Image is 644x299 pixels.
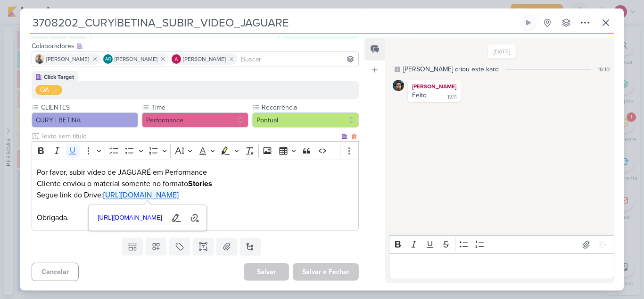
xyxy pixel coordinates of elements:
[389,235,614,254] div: Editor toolbar
[105,57,111,62] p: AG
[103,190,179,200] a: [URL][DOMAIN_NAME]
[32,160,359,231] div: Editor editing area: main
[115,55,157,63] span: [PERSON_NAME]
[412,91,427,99] div: Feito
[46,55,89,63] span: [PERSON_NAME]
[37,189,354,223] p: Segue link do Drive: Obrigada.
[183,55,226,63] span: [PERSON_NAME]
[393,80,404,91] img: Nelito Junior
[40,103,138,112] label: CLIENTES
[32,41,359,51] div: Colaboradores
[39,131,340,141] input: Texto sem título
[403,64,499,74] div: [PERSON_NAME] criou este kard
[32,112,138,128] button: CURY | BETINA
[103,54,113,64] div: Aline Gimenez Graciano
[142,112,248,128] button: Performance
[40,85,49,95] div: QA
[37,167,354,189] p: Por favor, subir vídeo de JAGUARÉ em Performance Cliente enviou o material somente no formato
[32,141,359,160] div: Editor toolbar
[188,179,212,188] strong: Stories
[252,112,359,128] button: Pontual
[598,65,610,74] div: 16:10
[150,103,248,112] label: Time
[389,253,614,279] div: Editor editing area: main
[172,54,181,64] img: Alessandra Gomes
[95,212,165,223] span: [URL][DOMAIN_NAME]
[447,94,457,101] div: 19:11
[525,19,532,26] div: Ligar relógio
[30,14,518,31] input: Kard Sem Título
[239,53,356,65] input: Buscar
[410,82,459,91] div: [PERSON_NAME]
[44,73,74,81] div: Click Target
[35,54,44,64] img: Iara Santos
[94,211,166,225] a: [URL][DOMAIN_NAME]
[261,103,359,112] label: Recorrência
[32,263,79,281] button: Cancelar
